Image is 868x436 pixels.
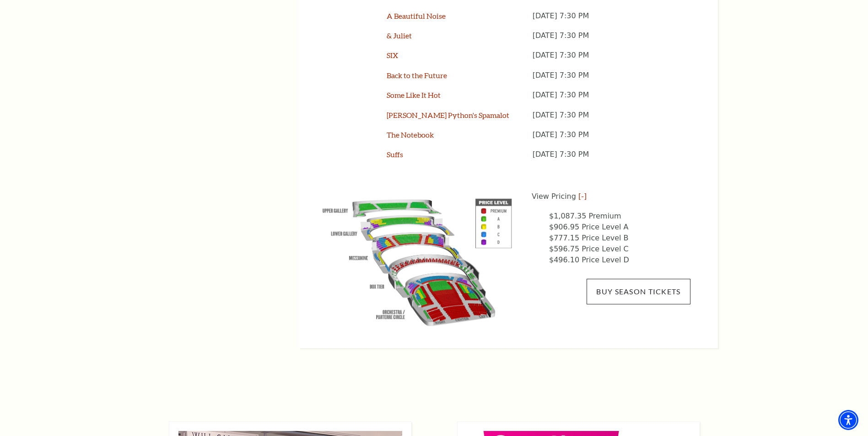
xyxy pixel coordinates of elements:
p: [DATE] 7:30 PM [533,31,690,50]
p: [DATE] 7:30 PM [533,149,690,169]
a: Suffs [387,150,403,159]
a: & Juliet [387,31,412,40]
p: [DATE] 7:30 PM [533,130,690,149]
a: The Notebook [387,130,434,139]
li: $906.95 Price Level A [549,222,690,233]
li: $496.10 Price Level D [549,255,690,266]
a: SIX [387,51,398,59]
a: A Beautiful Noise [387,11,446,20]
li: $1,087.35 Premium [549,211,690,222]
p: [DATE] 7:30 PM [533,50,690,70]
p: [DATE] 7:30 PM [533,110,690,130]
p: [DATE] 7:30 PM [533,11,690,31]
a: Buy Season Tickets [587,279,690,304]
div: Accessibility Menu [838,410,858,430]
p: [DATE] 7:30 PM [533,70,690,90]
a: Some Like It Hot [387,90,441,99]
a: [-] [578,192,587,201]
p: View Pricing [532,191,690,202]
li: $777.15 Price Level B [549,233,690,244]
a: [PERSON_NAME] Python's Spamalot [387,111,509,119]
a: Back to the Future [387,71,447,80]
li: $596.75 Price Level C [549,244,690,255]
img: View Pricing [313,191,522,330]
p: [DATE] 7:30 PM [533,90,690,110]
